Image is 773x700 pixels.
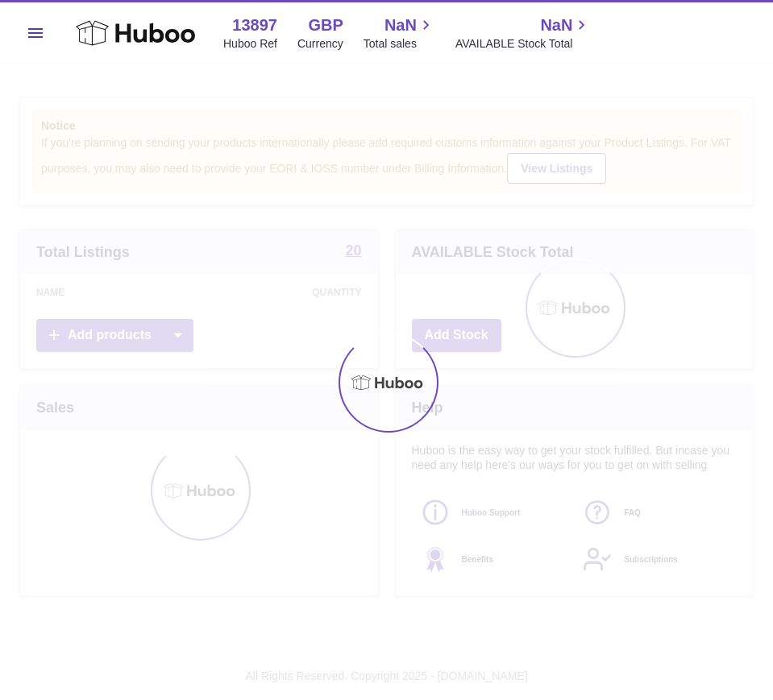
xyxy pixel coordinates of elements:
[384,14,417,36] span: NaN
[308,14,343,36] strong: GBP
[455,36,592,52] span: AVAILABLE Stock Total
[540,14,572,36] span: NaN
[455,14,592,52] a: NaN AVAILABLE Stock Total
[232,14,277,36] strong: 13897
[297,36,343,52] div: Currency
[364,14,435,52] a: NaN Total sales
[223,36,277,52] div: Huboo Ref
[364,36,435,52] span: Total sales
